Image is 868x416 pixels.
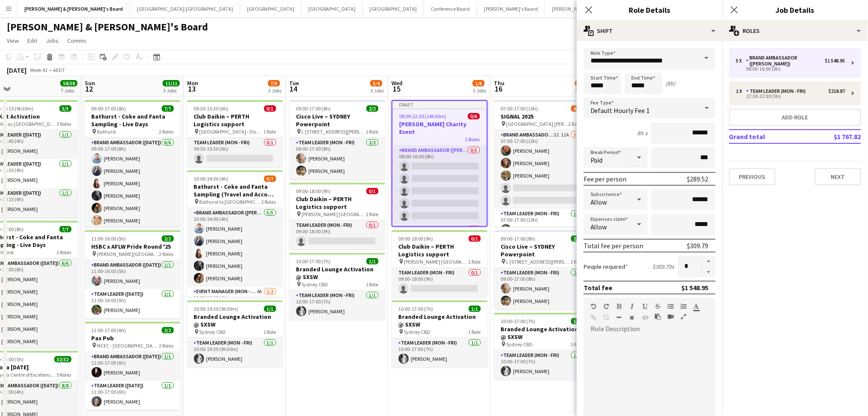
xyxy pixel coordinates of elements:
[591,303,597,310] button: Undo
[603,303,609,310] button: Redo
[825,58,845,64] div: $1 548.95
[736,67,845,71] div: 08:00-16:00 (8h)
[729,130,807,143] td: Grand total
[130,0,240,17] button: [GEOGRAPHIC_DATA]/[GEOGRAPHIC_DATA]
[301,0,363,17] button: [GEOGRAPHIC_DATA]
[591,156,603,164] span: Paid
[736,88,746,94] div: 1 x
[682,283,709,292] div: $1 548.95
[638,129,648,137] div: 8h x
[729,109,861,126] button: Add role
[655,313,661,320] button: Paste as plain text
[746,55,825,67] div: Brand Ambassador ([PERSON_NAME])
[680,303,686,310] button: Ordered List
[736,58,746,64] div: 5 x
[693,303,699,310] button: Text Color
[668,313,674,320] button: Insert video
[591,106,650,115] span: Default Hourly Fee 1
[584,241,644,250] div: Total fee per person
[591,198,607,206] span: Allow
[18,0,130,17] button: [PERSON_NAME] & [PERSON_NAME]'s Board
[584,175,627,183] div: Fee per person
[577,4,722,15] h3: Role Details
[545,0,654,17] button: [PERSON_NAME] & [PERSON_NAME]'s Board
[746,88,809,94] div: Team Leader (Mon - Fri)
[477,0,545,17] button: [PERSON_NAME]'s Board
[815,168,861,185] button: Next
[616,314,622,321] button: Horizontal Line
[584,283,613,292] div: Total fee
[729,168,776,185] button: Previous
[584,263,628,270] label: People required
[629,303,635,310] button: Italic
[687,175,709,183] div: $289.52
[629,314,635,321] button: Clear Formatting
[736,94,845,98] div: 17:30-22:30 (5h)
[680,313,686,320] button: Fullscreen
[829,88,845,94] div: $218.87
[687,241,709,250] div: $309.79
[363,0,424,17] button: [GEOGRAPHIC_DATA]
[668,303,674,310] button: Unordered List
[240,0,301,17] button: [GEOGRAPHIC_DATA]
[807,130,861,143] td: $1 767.82
[702,267,716,278] button: Decrease
[616,303,622,310] button: Bold
[722,21,868,41] div: Roles
[702,256,716,267] button: Increase
[722,4,868,15] h3: Job Details
[655,303,661,310] button: Strikethrough
[642,303,648,310] button: Underline
[577,21,722,41] div: Shift
[424,0,477,17] button: Conference Board
[653,263,674,270] div: $309.79 x
[642,314,648,321] button: HTML Code
[666,80,676,87] div: (8h)
[591,223,607,231] span: Allow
